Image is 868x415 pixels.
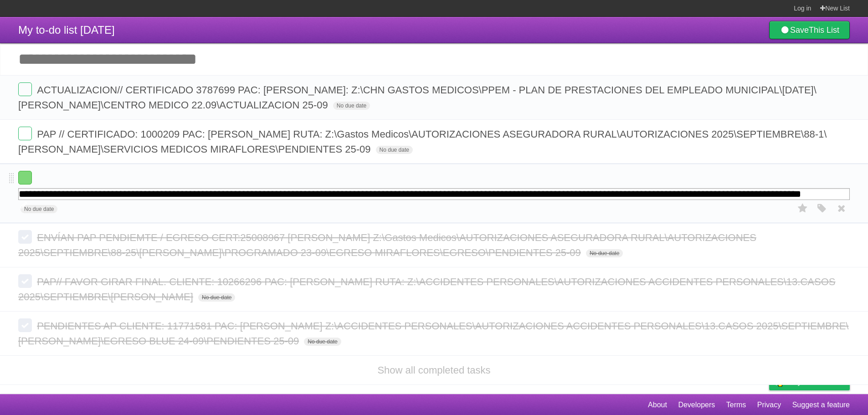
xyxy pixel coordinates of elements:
[648,396,667,414] a: About
[18,82,32,96] label: Done
[18,24,115,36] span: My to-do list [DATE]
[788,374,845,390] span: Buy me a coffee
[18,232,756,258] span: ENVÍAN PAP PENDIEMTE / EGRESO CERT:25008967 [PERSON_NAME] Z:\Gastos Medicos\AUTORIZACIONES ASEGUR...
[377,364,490,376] a: Show all completed tasks
[794,201,812,216] label: Star task
[18,171,32,184] label: Done
[726,396,746,414] a: Terms
[18,274,32,288] label: Done
[198,293,235,302] span: No due date
[376,146,413,154] span: No due date
[757,396,781,414] a: Privacy
[18,276,835,302] span: PAP// FAVOR GIRAR FINAL. CLIENTE: 10266296 PAC: [PERSON_NAME] RUTA: Z:\ACCIDENTES PERSONALES\AUTO...
[18,127,32,140] label: Done
[18,128,827,155] span: PAP // CERTIFICADO: 1000209 PAC: [PERSON_NAME] RUTA: Z:\Gastos Medicos\AUTORIZACIONES ASEGURADORA...
[304,338,341,346] span: No due date
[21,205,57,213] span: No due date
[792,396,850,414] a: Suggest a feature
[18,320,848,347] span: PENDIENTES AP CLIENTE: 11771581 PAC: [PERSON_NAME] Z:\ACCIDENTES PERSONALES\AUTORIZACIONES ACCIDE...
[809,26,839,35] b: This List
[18,84,817,111] span: ACTUALIZACION// CERTIFICADO 3787699 PAC: [PERSON_NAME]: Z:\CHN GASTOS MEDICOS\PPEM - PLAN DE PRES...
[769,21,850,39] a: SaveThis List
[586,249,623,257] span: No due date
[333,102,370,110] span: No due date
[18,318,32,332] label: Done
[678,396,715,414] a: Developers
[18,230,32,244] label: Done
